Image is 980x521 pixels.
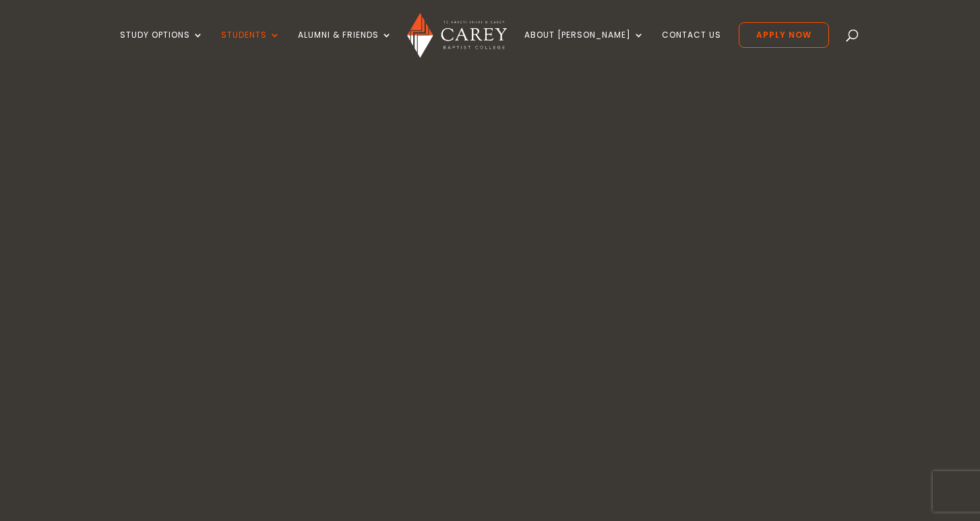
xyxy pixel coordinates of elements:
[221,30,280,62] a: Students
[662,30,721,62] a: Contact Us
[407,13,506,58] img: Carey Baptist College
[739,22,829,48] a: Apply Now
[120,30,204,62] a: Study Options
[298,30,392,62] a: Alumni & Friends
[524,30,644,62] a: About [PERSON_NAME]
